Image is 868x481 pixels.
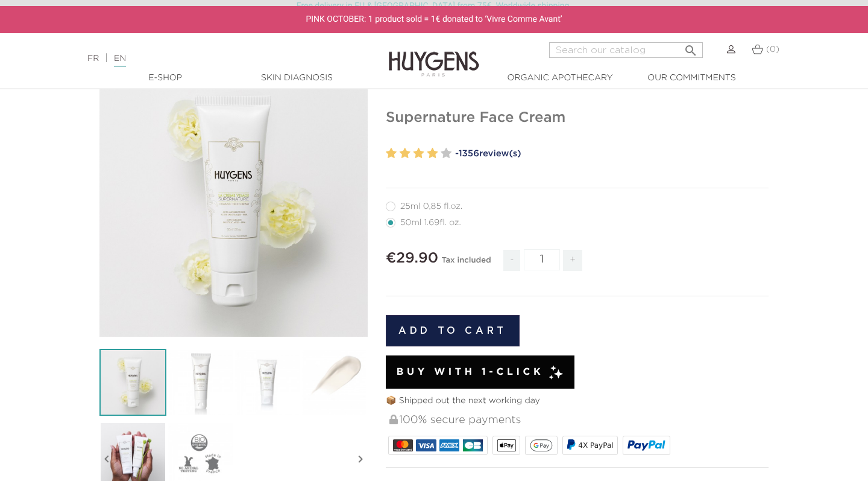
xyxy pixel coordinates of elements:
p: 📦 Shipped out the next working day [386,395,769,407]
img: google_pay [530,439,553,451]
img: MASTERCARD [393,439,413,451]
div: Tax included [441,247,491,280]
label: 25ml 0,85 fl.oz. [386,202,477,211]
img: Huygens [389,32,479,78]
h1: Supernature Face Cream [386,109,769,127]
i:  [684,40,698,54]
label: 2 [400,145,410,162]
span: €29.90 [386,251,438,266]
span: 4X PayPal [578,441,613,450]
label: 3 [414,145,424,162]
input: Search [549,42,703,58]
label: 1 [386,145,397,162]
label: 50ml 1.69fl. oz. [386,218,476,228]
span: - [503,250,520,271]
label: 5 [441,145,451,162]
button:  [680,39,702,55]
a: -1356review(s) [455,145,769,163]
img: CB_NATIONALE [463,439,483,451]
span: 1356 [459,149,479,158]
div: 100% secure payments [388,407,769,433]
a: Organic Apothecary [500,72,620,84]
a: Our commitments [631,72,752,84]
img: apple_pay [497,439,516,451]
img: AMEX [439,439,459,451]
img: 100% secure payments [389,415,398,424]
a: Skin Diagnosis [236,72,357,84]
a: E-Shop [105,72,225,84]
span: + [563,250,582,271]
img: VISA [416,439,436,451]
span: (0) [766,45,779,54]
button: Add to cart [386,315,520,346]
label: 4 [427,145,438,162]
a: FR [87,54,99,63]
input: Quantity [524,249,560,270]
div: | [81,51,353,66]
a: EN [114,54,126,67]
